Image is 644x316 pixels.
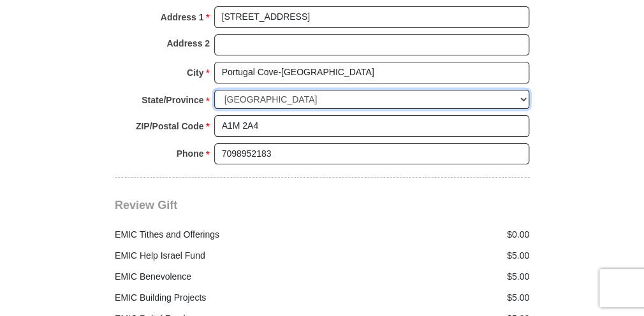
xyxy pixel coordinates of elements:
span: Review Gift [115,199,177,212]
strong: Address 1 [161,8,204,26]
div: $0.00 [322,228,536,241]
div: EMIC Tithes and Offerings [108,228,323,241]
strong: Address 2 [166,34,210,52]
div: $5.00 [322,291,536,305]
strong: State/Province [142,91,203,109]
strong: City [187,64,203,82]
div: EMIC Benevolence [108,270,323,284]
strong: ZIP/Postal Code [136,117,204,135]
div: $5.00 [322,270,536,284]
div: EMIC Help Israel Fund [108,249,323,262]
strong: Phone [177,145,204,162]
div: $5.00 [322,249,536,262]
div: EMIC Building Projects [108,291,323,305]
